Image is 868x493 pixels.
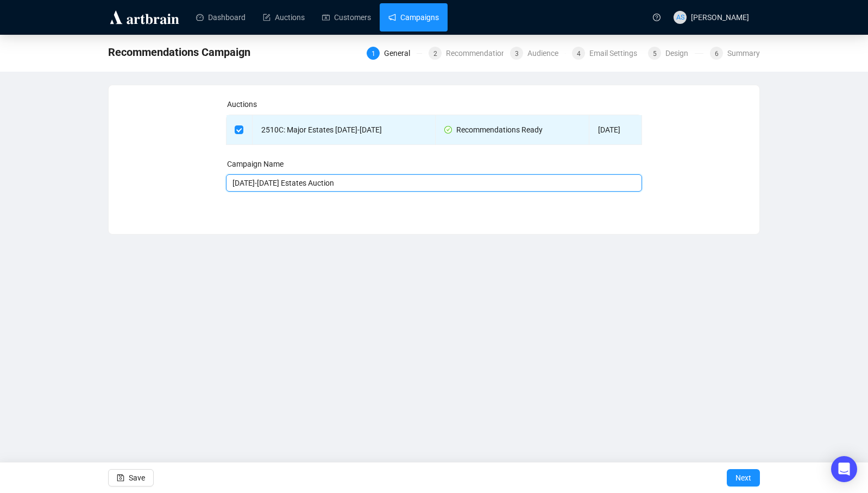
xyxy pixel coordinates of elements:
span: question-circle [653,14,661,21]
label: Auctions [227,100,257,109]
button: Next [727,469,760,486]
div: Audience [527,47,565,60]
div: 4Email Settings [572,47,641,60]
a: Customers [322,3,371,31]
div: 6Summary [710,47,760,60]
td: 2510C: Major Estates [DATE]-[DATE] [253,115,436,145]
a: Campaigns [388,3,439,31]
span: save [117,474,124,482]
div: Summary [727,47,760,60]
span: 1 [372,50,375,58]
div: 1General [367,47,422,60]
a: Auctions [263,3,305,31]
span: Next [735,463,751,493]
div: Recommendations [446,47,516,60]
button: Save [108,469,154,486]
span: Recommendations Campaign [108,43,250,61]
span: 3 [515,50,519,58]
div: Design [665,47,695,60]
div: Open Intercom Messenger [831,456,857,482]
span: check-circle [444,126,452,134]
div: 2Recommendations [429,47,504,60]
div: Email Settings [589,47,644,60]
span: [PERSON_NAME] [691,13,749,22]
label: Campaign Name [227,160,284,168]
span: AS [676,12,684,23]
span: 4 [577,50,581,58]
span: 5 [653,50,657,58]
span: Recommendations Ready [444,125,543,134]
div: 5Design [648,47,703,60]
input: Enter Campaign Name [226,174,643,192]
img: logo [108,9,181,26]
span: 6 [715,50,719,58]
div: 3Audience [510,47,565,60]
a: Dashboard [196,3,246,31]
span: Save [129,463,145,493]
span: 2 [433,50,437,58]
td: [DATE] [589,115,643,145]
div: General [384,47,417,60]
